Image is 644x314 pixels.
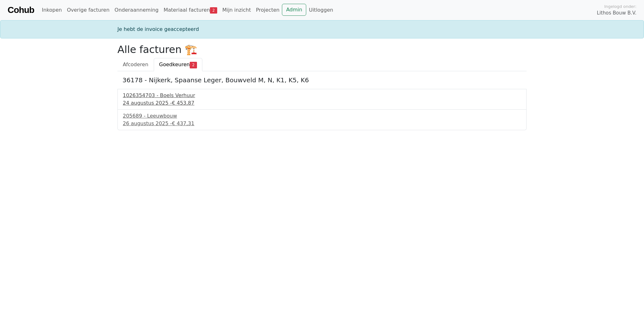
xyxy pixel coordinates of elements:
[122,76,522,84] h5: 36178 - Nijkerk, Spaanse Leger, Bouwveld M, N, K1, K5, K6
[112,4,161,16] a: Onderaanneming
[306,4,336,16] a: Uitloggen
[210,7,217,14] span: 2
[123,112,521,127] a: 205689 - Leeuwbouw26 augustus 2025 -€ 437,31
[39,4,64,16] a: Inkopen
[64,4,112,16] a: Overige facturen
[597,9,636,17] span: Lithos Bouw B.V.
[190,62,197,68] span: 2
[172,120,194,126] span: € 437,31
[123,92,521,99] div: 1026354703 - Boels Verhuur
[123,61,148,67] span: Afcoderen
[117,58,154,71] a: Afcoderen
[123,120,521,127] div: 26 augustus 2025 -
[154,58,202,71] a: Goedkeuren2
[161,4,220,16] a: Materiaal facturen2
[282,4,306,16] a: Admin
[172,100,194,106] span: € 453,87
[123,112,521,120] div: 205689 - Leeuwbouw
[253,4,282,16] a: Projecten
[123,92,521,107] a: 1026354703 - Boels Verhuur24 augustus 2025 -€ 453,87
[159,61,190,67] span: Goedkeuren
[117,44,527,55] h2: Alle facturen 🏗️
[220,4,253,16] a: Mijn inzicht
[114,26,530,33] div: Je hebt de invoice geaccepteerd
[604,3,636,9] span: Ingelogd onder:
[123,99,521,107] div: 24 augustus 2025 -
[8,3,34,18] a: Cohub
